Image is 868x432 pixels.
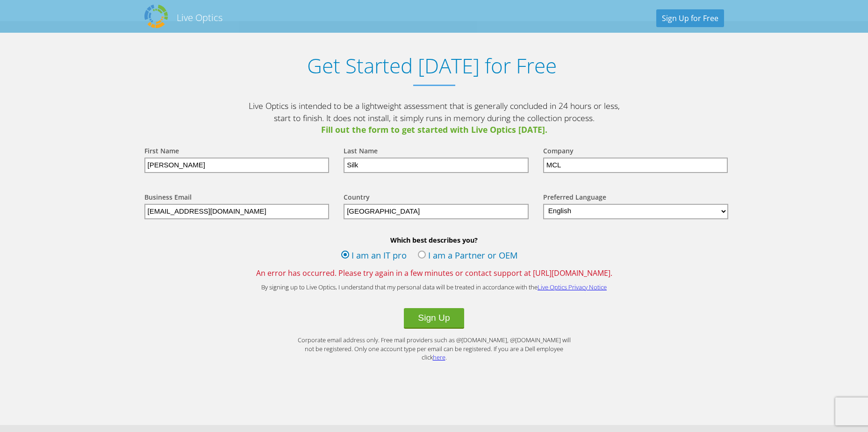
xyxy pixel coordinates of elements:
[543,193,606,204] label: Preferred Language
[344,204,529,219] input: Start typing to search for a country
[543,146,574,158] label: Company
[135,236,733,245] b: Which best describes you?
[433,353,445,361] a: here
[135,268,733,278] span: An error has occurred. Please try again in a few minutes or contact support at [URL][DOMAIN_NAME].
[418,249,518,263] label: I am a Partner or OEM
[144,5,168,28] img: Dell Dpack
[144,193,192,204] label: Business Email
[341,249,407,263] label: I am an IT pro
[135,54,729,78] h1: Get Started [DATE] for Free
[247,100,621,136] p: Live Optics is intended to be a lightweight assessment that is generally concluded in 24 hours or...
[404,308,464,329] button: Sign Up
[656,9,724,27] a: Sign Up for Free
[294,336,574,362] p: Corporate email address only. Free mail providers such as @[DOMAIN_NAME], @[DOMAIN_NAME] will not...
[144,146,179,158] label: First Name
[344,193,370,204] label: Country
[538,283,607,291] a: Live Optics Privacy Notice
[247,124,621,136] span: Fill out the form to get started with Live Optics [DATE].
[344,146,378,158] label: Last Name
[177,11,222,24] h2: Live Optics
[247,283,621,292] p: By signing up to Live Optics, I understand that my personal data will be treated in accordance wi...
